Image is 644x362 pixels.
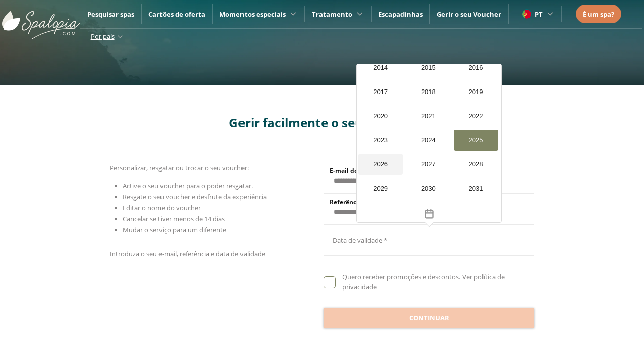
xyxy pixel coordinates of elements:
img: ImgLogoSpalopia.BvClDcEz.svg [2,1,80,39]
div: 2028 [454,154,499,175]
div: 2017 [358,81,403,103]
div: 2031 [454,178,499,199]
span: Cancelar se tiver menos de 14 dias [123,214,225,223]
a: Escapadinhas [378,10,423,19]
div: 2022 [454,106,499,127]
div: 2026 [358,154,403,175]
div: 2021 [406,106,451,127]
span: Mudar o serviço para um diferente [123,225,226,234]
a: Ver política de privacidade [342,272,504,291]
div: 2034 [454,202,499,223]
div: 2023 [358,130,403,151]
span: É um spa? [583,10,614,19]
div: 2032 [358,202,403,223]
div: 2030 [406,178,451,199]
a: Gerir o seu Voucher [437,10,501,19]
div: 2033 [406,202,451,223]
span: Gerir facilmente o seu voucher [229,114,416,131]
span: Editar o nome do voucher [123,203,201,212]
span: Por país [91,32,115,41]
div: 2025 [454,130,499,151]
span: Resgate o seu voucher e desfrute da experiência [123,192,267,201]
div: 2014 [358,57,403,78]
div: 2029 [358,178,403,199]
div: 2019 [454,81,499,103]
span: Personalizar, resgatar ou trocar o seu voucher: [110,163,249,172]
a: É um spa? [583,9,614,20]
span: Quero receber promoções e descontos. [342,272,460,281]
span: Introduza o seu e-mail, referência e data de validade [110,249,265,258]
span: Active o seu voucher para o poder resgatar. [123,181,253,190]
a: Cartões de oferta [148,10,205,19]
div: 2016 [454,57,499,78]
button: Toggle overlay [357,205,501,222]
div: 2018 [406,81,451,103]
span: Continuar [409,313,449,323]
div: 2024 [406,130,451,151]
div: 2020 [358,106,403,127]
a: Pesquisar spas [87,10,134,19]
div: 2015 [406,57,451,78]
button: Continuar [324,308,534,328]
div: 2027 [406,154,451,175]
